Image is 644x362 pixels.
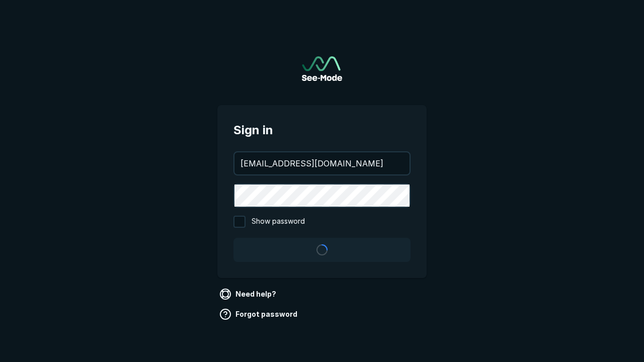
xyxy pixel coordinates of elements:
input: your@email.com [234,152,410,174]
span: Show password [252,216,305,228]
a: Need help? [217,286,280,302]
span: Sign in [233,121,411,139]
a: Forgot password [217,306,301,322]
img: See-Mode Logo [302,56,342,81]
a: Go to sign in [302,56,342,81]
